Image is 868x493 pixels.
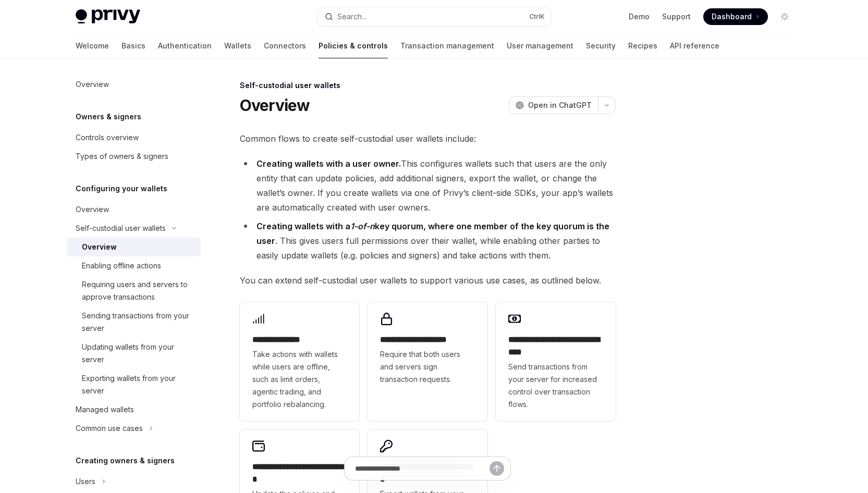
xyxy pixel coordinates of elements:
[240,219,616,263] li: . This gives users full permissions over their wallet, while enabling other parties to easily upd...
[67,369,201,400] a: Exporting wallets from your server
[67,256,201,275] a: Enabling offline actions
[67,75,201,94] a: Overview
[82,341,194,366] div: Updating wallets from your server
[76,454,175,467] h5: Creating owners & signers
[76,182,167,195] h5: Configuring your wallets
[629,11,650,22] a: Demo
[76,222,166,235] div: Self-custodial user wallets
[67,128,201,147] a: Controls overview
[76,131,139,144] div: Controls overview
[586,33,616,58] a: Security
[662,11,691,22] a: Support
[67,400,201,419] a: Managed wallets
[67,338,201,369] a: Updating wallets from your server
[224,33,251,58] a: Wallets
[82,278,194,303] div: Requiring users and servers to approve transactions
[67,238,201,256] a: Overview
[264,33,306,58] a: Connectors
[76,403,134,416] div: Managed wallets
[256,158,401,169] strong: Creating wallets with a user owner.
[82,260,161,272] div: Enabling offline actions
[240,302,360,421] a: **** **** *****Take actions with wallets while users are offline, such as limit orders, agentic t...
[319,33,388,58] a: Policies & controls
[67,147,201,166] a: Types of owners & signers
[256,221,609,246] strong: Creating wallets with a key quorum, where one member of the key quorum is the user
[158,33,212,58] a: Authentication
[507,33,573,58] a: User management
[776,8,793,25] button: Toggle dark mode
[67,306,201,338] a: Sending transactions from your server
[76,110,141,123] h5: Owners & signers
[252,348,347,411] span: Take actions with wallets while users are offline, such as limit orders, agentic trading, and por...
[67,275,201,306] a: Requiring users and servers to approve transactions
[121,33,145,58] a: Basics
[82,372,194,397] div: Exporting wallets from your server
[528,100,592,110] span: Open in ChatGPT
[337,10,366,23] div: Search...
[628,33,657,58] a: Recipes
[317,7,551,26] button: Search...CtrlK
[76,78,109,91] div: Overview
[490,461,504,476] button: Send message
[76,150,168,163] div: Types of owners & signers
[240,156,616,215] li: This configures wallets such that users are the only entity that can update policies, add additio...
[380,348,475,386] span: Require that both users and servers sign transaction requests.
[82,310,194,335] div: Sending transactions from your server
[76,33,109,58] a: Welcome
[400,33,494,58] a: Transaction management
[509,96,598,114] button: Open in ChatGPT
[350,221,375,231] em: 1-of-n
[508,361,603,411] span: Send transactions from your server for increased control over transaction flows.
[529,13,545,21] span: Ctrl K
[240,131,616,146] span: Common flows to create self-custodial user wallets include:
[240,80,616,91] div: Self-custodial user wallets
[76,9,140,24] img: light logo
[240,96,310,115] h1: Overview
[67,200,201,219] a: Overview
[76,422,143,435] div: Common use cases
[712,11,752,22] span: Dashboard
[670,33,719,58] a: API reference
[240,273,616,288] span: You can extend self-custodial user wallets to support various use cases, as outlined below.
[82,241,117,253] div: Overview
[76,475,95,488] div: Users
[76,203,109,216] div: Overview
[703,8,768,25] a: Dashboard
